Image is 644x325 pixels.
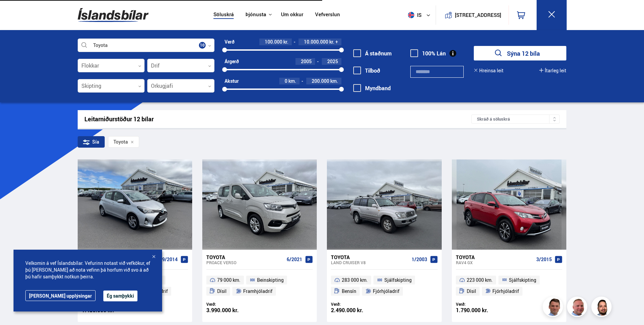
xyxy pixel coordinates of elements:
button: Ég samþykki [103,291,137,301]
button: Sýna 12 bíla [474,46,566,60]
a: Toyota Proace VERSO 6/2021 79 000 km. Beinskipting Dísil Framhjóladrif Verð: 3.990.000 kr. [202,250,317,322]
button: Þjónusta [246,11,266,18]
span: Beinskipting [257,276,284,284]
div: Skráð á söluskrá [471,115,560,124]
button: Ítarleg leit [539,68,566,73]
div: 3.990.000 kr. [206,307,260,313]
a: Vefverslun [315,11,340,19]
div: Land Cruiser V8 [331,260,409,265]
div: Toyota [206,254,284,260]
span: Toyota [113,139,128,145]
div: Toyota [456,254,534,260]
span: Fjórhjóladrif [492,287,519,295]
span: 100.000 [265,39,282,45]
span: 2005 [301,58,312,65]
label: Myndband [353,85,391,91]
img: FbJEzSuNWCJXmdc-.webp [544,298,564,318]
label: Tilboð [353,68,380,74]
button: is [405,5,436,25]
span: km. [330,78,338,84]
a: [STREET_ADDRESS] [439,5,505,25]
span: 223 000 km. [467,276,493,284]
img: svg+xml;base64,PHN2ZyB4bWxucz0iaHR0cDovL3d3dy53My5vcmcvMjAwMC9zdmciIHdpZHRoPSI1MTIiIGhlaWdodD0iNT... [408,12,414,18]
div: RAV4 GX [456,260,534,265]
label: Á staðnum [353,50,392,56]
a: Söluskrá [213,11,234,19]
span: 3/2015 [536,257,552,262]
a: Um okkur [281,11,303,19]
label: 100% Lán [410,50,446,56]
span: 6/2021 [287,257,302,262]
div: Verð: [206,302,260,307]
span: 10.000.000 [304,39,328,45]
span: Velkomin á vef Íslandsbílar. Vefurinn notast við vefkökur, ef þú [PERSON_NAME] að nota vefinn þá ... [25,260,150,280]
span: 1/2003 [412,257,427,262]
div: 2.490.000 kr. [331,307,384,313]
div: Sía [78,136,105,148]
button: Hreinsa leit [474,68,504,73]
span: 2025 [327,58,338,65]
div: 1.790.000 kr. [456,307,509,313]
a: [PERSON_NAME] upplýsingar [25,290,96,301]
div: Proace VERSO [206,260,284,265]
span: Fjórhjóladrif [373,287,400,295]
span: 0 [285,78,287,84]
span: km. [288,78,296,84]
span: is [405,12,422,18]
span: Dísil [217,287,227,295]
span: + [335,39,338,45]
img: siFngHWaQ9KaOqBr.png [568,298,588,318]
span: kr. [329,39,334,45]
div: Verð [225,39,234,45]
div: Árgerð [225,59,239,64]
span: Bensín [342,287,356,295]
a: Toyota RAV4 GX 3/2015 223 000 km. Sjálfskipting Dísil Fjórhjóladrif Verð: 1.790.000 kr. [452,250,566,322]
div: Verð: [331,302,384,307]
img: nhp88E3Fdnt1Opn2.png [592,298,613,318]
span: Sjálfskipting [384,276,412,284]
button: [STREET_ADDRESS] [458,12,499,18]
span: 9/2014 [162,257,178,262]
span: Sjálfskipting [509,276,536,284]
img: G0Ugv5HjCgRt.svg [78,4,149,26]
span: 283 000 km. [342,276,368,284]
a: Toyota Land Cruiser V8 1/2003 283 000 km. Sjálfskipting Bensín Fjórhjóladrif Verð: 2.490.000 kr. [327,250,441,322]
span: Framhjóladrif [243,287,273,295]
div: Leitarniðurstöður 12 bílar [84,116,472,123]
div: Verð: [456,302,509,307]
div: Akstur [225,78,239,84]
div: Toyota [331,254,409,260]
span: Dísil [467,287,476,295]
span: kr. [283,39,288,45]
div: 1.480.000 kr. [82,307,135,313]
span: 79 000 km. [217,276,240,284]
span: 200.000 [312,78,329,84]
